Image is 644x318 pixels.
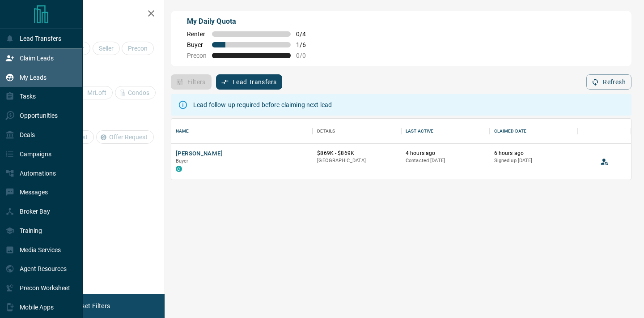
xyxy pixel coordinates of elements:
div: Name [176,119,189,144]
p: Signed up [DATE] [494,157,574,164]
svg: View Lead [600,157,609,166]
p: Contacted [DATE] [406,157,485,164]
span: Buyer [176,158,189,164]
button: View Lead [598,155,611,168]
p: My Daily Quota [187,16,316,27]
button: Reset Filters [68,298,116,314]
div: Claimed Date [490,119,578,144]
p: $869K - $869K [317,150,397,157]
button: [PERSON_NAME] [176,150,223,158]
div: Last Active [406,119,433,144]
div: Details [313,119,401,144]
div: Lead follow-up required before claiming next lead [193,97,332,113]
p: 4 hours ago [406,150,485,157]
div: condos.ca [176,166,182,172]
div: Details [317,119,335,144]
span: Precon [187,52,207,59]
span: 0 / 4 [296,30,316,38]
div: Last Active [401,119,490,144]
span: Buyer [187,41,207,48]
button: Refresh [586,74,631,90]
div: Name [171,119,313,144]
span: 0 / 0 [296,52,316,59]
h2: Filters [29,9,156,20]
div: Claimed Date [494,119,527,144]
p: 6 hours ago [494,150,574,157]
button: Lead Transfers [216,74,283,90]
p: [GEOGRAPHIC_DATA] [317,157,397,164]
span: Renter [187,30,207,38]
span: 1 / 6 [296,41,316,48]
